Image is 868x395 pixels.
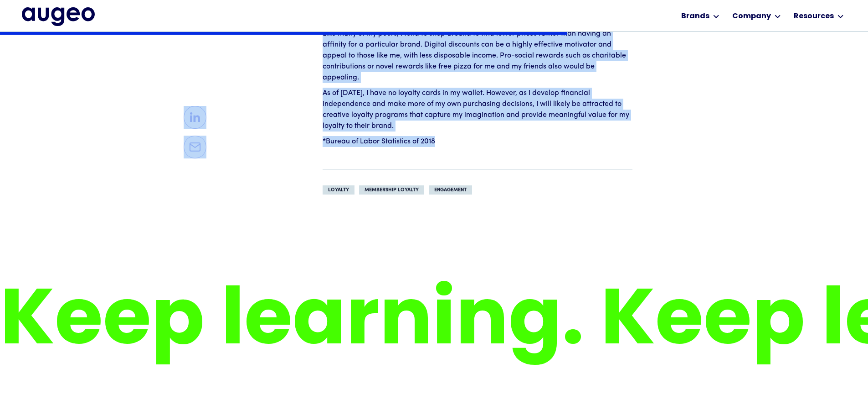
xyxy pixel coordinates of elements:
div: Resources [794,11,834,22]
img: Augeo's full logo in midnight blue. [22,7,95,26]
p: As of [DATE], I have no loyalty cards in my wallet. However, as I develop financial independence ... [323,88,632,132]
div: Loyalty [328,187,349,194]
a: home [22,7,95,26]
div: Membership Loyalty [365,187,419,194]
div: Engagement [434,187,467,194]
p: *Bureau of Labor Statistics of 2018 [323,136,632,147]
div: Company [732,11,771,22]
div: Brands [681,11,709,22]
p: Like many of my peers, I tend to shop around to find lower prices rather than having an affinity ... [323,6,632,83]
